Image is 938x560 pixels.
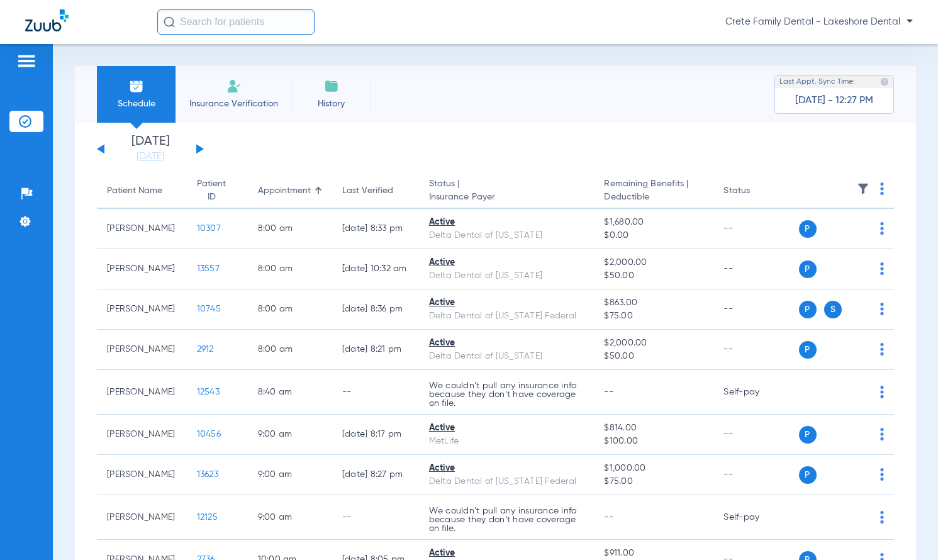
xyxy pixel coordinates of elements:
span: $50.00 [604,269,703,283]
td: [DATE] 8:17 PM [332,415,419,455]
td: -- [713,289,798,330]
div: Delta Dental of [US_STATE] Federal [429,310,584,323]
span: Insurance Verification [185,98,282,110]
span: [DATE] - 12:27 PM [795,94,873,107]
span: -- [604,513,613,522]
td: 9:00 AM [248,415,332,455]
img: Schedule [129,79,144,94]
div: Appointment [258,184,322,198]
div: Patient Name [107,184,162,198]
span: Last Appt. Sync Time: [779,76,855,88]
span: History [301,98,361,110]
div: Delta Dental of [US_STATE] [429,350,584,363]
img: group-dot-blue.svg [880,343,884,356]
span: -- [604,388,613,396]
div: Active [429,337,584,350]
td: 8:00 AM [248,330,332,370]
span: $100.00 [604,435,703,448]
span: 13623 [197,470,218,479]
span: Crete Family Dental - Lakeshore Dental [725,16,913,28]
th: Status | [419,174,595,209]
td: -- [713,415,798,455]
td: [PERSON_NAME] [97,370,187,415]
td: -- [332,495,419,540]
span: P [799,426,817,444]
img: Search Icon [164,16,175,28]
span: 13557 [197,264,220,273]
td: [PERSON_NAME] [97,495,187,540]
td: 8:00 AM [248,249,332,289]
td: [DATE] 8:21 PM [332,330,419,370]
div: Appointment [258,184,311,198]
img: group-dot-blue.svg [880,428,884,440]
span: P [799,220,817,238]
div: Active [429,547,584,560]
td: [PERSON_NAME] [97,249,187,289]
span: Deductible [604,191,703,204]
td: -- [713,209,798,249]
img: Zuub Logo [25,9,69,31]
span: P [799,341,817,359]
span: P [799,466,817,484]
td: [PERSON_NAME] [97,209,187,249]
span: Insurance Payer [429,191,584,204]
img: group-dot-blue.svg [880,303,884,315]
span: $75.00 [604,475,703,488]
span: $75.00 [604,310,703,323]
span: 10456 [197,430,221,439]
input: Search for patients [157,9,315,35]
div: Last Verified [342,184,393,198]
span: $2,000.00 [604,256,703,269]
img: Manual Insurance Verification [226,79,242,94]
td: -- [713,330,798,370]
td: [PERSON_NAME] [97,330,187,370]
td: 8:40 AM [248,370,332,415]
span: $1,680.00 [604,216,703,229]
td: 9:00 AM [248,455,332,495]
span: 10745 [197,305,221,313]
img: group-dot-blue.svg [880,468,884,481]
div: Patient Name [107,184,177,198]
td: Self-pay [713,495,798,540]
span: $911.00 [604,547,703,560]
a: [DATE] [113,150,188,163]
p: We couldn’t pull any insurance info because they don’t have coverage on file. [429,507,584,533]
td: -- [332,370,419,415]
td: [DATE] 10:32 AM [332,249,419,289]
img: group-dot-blue.svg [880,182,884,195]
div: Delta Dental of [US_STATE] [429,229,584,242]
div: Active [429,216,584,229]
span: $0.00 [604,229,703,242]
div: MetLife [429,435,584,448]
div: Active [429,296,584,310]
td: [DATE] 8:27 PM [332,455,419,495]
div: Delta Dental of [US_STATE] [429,269,584,283]
img: hamburger-icon [16,53,36,69]
div: Patient ID [197,177,226,204]
span: 12543 [197,388,220,396]
span: $1,000.00 [604,462,703,475]
div: Active [429,462,584,475]
span: $814.00 [604,422,703,435]
td: -- [713,455,798,495]
span: P [799,301,817,318]
span: 2912 [197,345,214,354]
img: group-dot-blue.svg [880,262,884,275]
div: Active [429,256,584,269]
span: S [824,301,842,318]
span: Schedule [106,98,166,110]
td: [DATE] 8:36 PM [332,289,419,330]
td: 8:00 AM [248,209,332,249]
p: We couldn’t pull any insurance info because they don’t have coverage on file. [429,381,584,408]
span: 12125 [197,513,218,522]
span: $50.00 [604,350,703,363]
td: 8:00 AM [248,289,332,330]
td: [PERSON_NAME] [97,415,187,455]
td: [PERSON_NAME] [97,289,187,330]
div: Active [429,422,584,435]
iframe: Chat Widget [875,500,938,560]
img: last sync help info [880,77,889,86]
td: [DATE] 8:33 PM [332,209,419,249]
div: Last Verified [342,184,409,198]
